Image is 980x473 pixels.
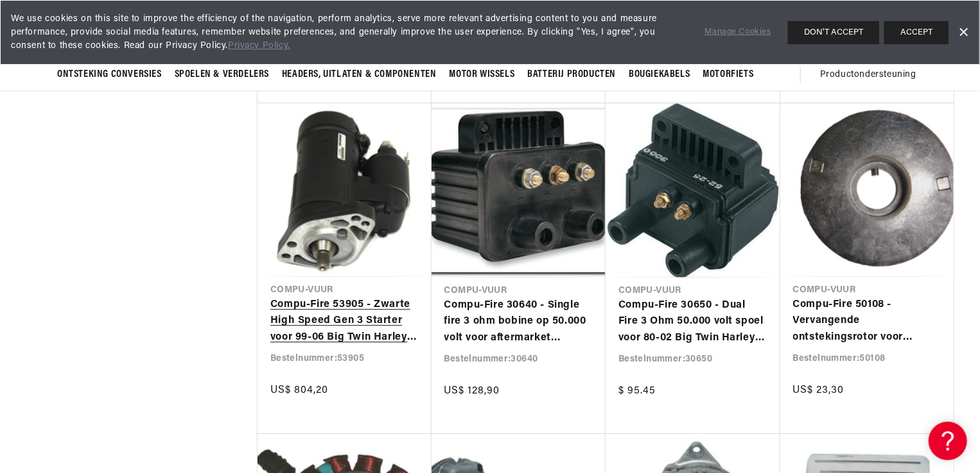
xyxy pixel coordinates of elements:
[444,297,593,347] a: Compu-Fire 30640 - Single fire 3 ohm bobine op 50.000 volt voor aftermarket ontstekingen (behalve...
[443,60,521,90] summary: Motor wissels
[629,68,690,81] span: Bougiekabels
[228,41,290,51] a: Privacy Policy.
[820,60,923,90] summary: Productondersteuning
[450,68,515,81] span: Motor wissels
[527,68,616,81] span: Batterij Producten
[11,14,657,51] font: We use cookies on this site to improve the efficiency of the navigation, perform analytics, serve...
[705,26,771,39] a: Manage Cookies
[57,60,168,90] summary: Ontsteking conversies
[521,60,622,90] summary: Batterij Producten
[788,21,879,44] button: DON'T ACCEPT
[168,60,276,90] summary: Spoelen & Verdelers
[793,297,941,346] a: Compu-Fire 50108 - Vervangende ontstekingsrotor voor Compu-Fire elektronische ontstekingssets
[622,60,696,90] summary: Bougiekabels
[703,68,753,81] span: Motorfiets
[884,21,949,44] button: ACCEPT
[175,68,269,81] span: Spoelen & Verdelers
[270,297,419,346] a: Compu-Fire 53905 - Zwarte High Speed Gen 3 Starter voor 99-06 Big Twin Harley® Modellen met Twin ...
[820,68,916,82] span: Productondersteuning
[57,68,162,81] span: Ontsteking conversies
[282,68,437,81] span: Headers, Uitlaten & Componenten
[618,297,767,347] a: Compu-Fire 30650 - Dual Fire 3 Ohm 50.000 volt spoel voor 80-02 Big Twin Harley® modellen (behalv...
[954,23,973,42] a: Dismiss Banner
[696,60,760,90] summary: Motorfiets
[276,60,443,90] summary: Headers, Uitlaten & Componenten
